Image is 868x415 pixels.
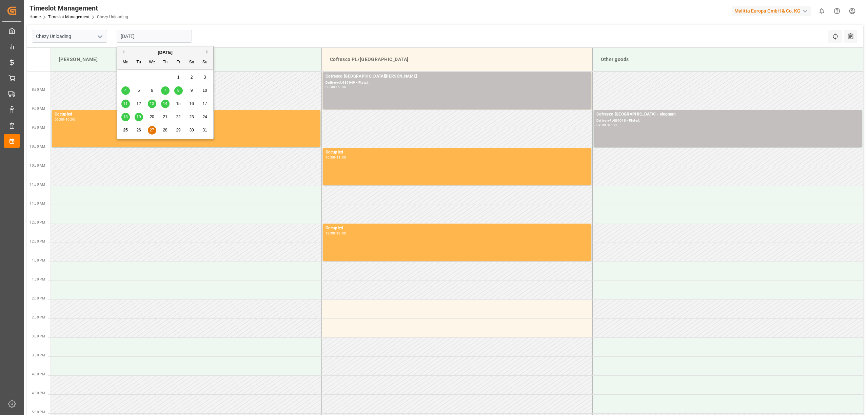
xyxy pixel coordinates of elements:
[55,118,64,121] div: 09:00
[56,53,316,66] div: [PERSON_NAME]
[150,128,154,132] span: 27
[163,101,167,106] span: 14
[32,296,45,300] span: 2:00 PM
[325,156,335,159] div: 10:00
[55,111,318,118] div: Occupied
[598,53,858,66] div: Other goods
[336,232,346,235] div: 13:00
[161,100,170,108] div: Choose Thursday, August 14th, 2025
[29,15,41,19] a: Home
[32,372,45,376] span: 4:00 PM
[32,258,45,262] span: 1:00 PM
[148,86,156,95] div: Choose Wednesday, August 6th, 2025
[191,75,193,80] span: 2
[174,126,183,134] div: Choose Friday, August 29th, 2025
[123,128,127,132] span: 25
[164,88,166,93] span: 7
[188,100,196,108] div: Choose Saturday, August 16th, 2025
[189,115,194,119] span: 23
[120,50,124,54] button: Previous Month
[189,128,194,132] span: 30
[202,88,207,93] span: 10
[136,101,141,106] span: 12
[32,391,45,395] span: 4:30 PM
[135,58,143,67] div: Tu
[174,113,183,121] div: Choose Friday, August 22nd, 2025
[163,115,167,119] span: 21
[188,126,196,134] div: Choose Saturday, August 30th, 2025
[121,113,130,121] div: Choose Monday, August 18th, 2025
[176,115,180,119] span: 22
[188,58,196,67] div: Sa
[202,101,207,106] span: 17
[32,315,45,319] span: 2:30 PM
[191,88,193,93] span: 9
[32,107,45,110] span: 9:00 AM
[201,113,209,121] div: Choose Sunday, August 24th, 2025
[32,353,45,357] span: 3:30 PM
[136,115,141,119] span: 19
[176,128,180,132] span: 29
[606,124,607,127] div: -
[732,4,814,17] button: Melitta Europa GmbH & Co. KG
[151,88,153,93] span: 6
[201,58,209,67] div: Su
[201,86,209,95] div: Choose Sunday, August 10th, 2025
[150,115,154,119] span: 20
[135,113,143,121] div: Choose Tuesday, August 19th, 2025
[121,126,130,134] div: Choose Monday, August 25th, 2025
[161,58,170,67] div: Th
[48,15,90,19] a: Timeslot Management
[335,156,336,159] div: -
[177,75,180,80] span: 1
[119,71,212,137] div: month 2025-08
[201,126,209,134] div: Choose Sunday, August 31st, 2025
[121,86,130,95] div: Choose Monday, August 4th, 2025
[325,225,589,232] div: Occupied
[188,86,196,95] div: Choose Saturday, August 9th, 2025
[29,145,45,148] span: 10:00 AM
[336,156,346,159] div: 11:00
[163,128,167,132] span: 28
[174,73,183,82] div: Choose Friday, August 1st, 2025
[29,3,128,13] div: Timeslot Management
[201,100,209,108] div: Choose Sunday, August 17th, 2025
[325,73,589,80] div: Cofresco [GEOGRAPHIC_DATA][PERSON_NAME]
[117,49,213,56] div: [DATE]
[135,100,143,108] div: Choose Tuesday, August 12th, 2025
[161,113,170,121] div: Choose Thursday, August 21st, 2025
[29,183,45,186] span: 11:00 AM
[29,202,45,205] span: 11:30 AM
[161,126,170,134] div: Choose Thursday, August 28th, 2025
[121,100,130,108] div: Choose Monday, August 11th, 2025
[150,101,154,106] span: 13
[174,100,183,108] div: Choose Friday, August 15th, 2025
[32,88,45,91] span: 8:30 AM
[32,334,45,338] span: 3:00 PM
[124,88,127,93] span: 4
[32,126,45,129] span: 9:30 AM
[32,277,45,281] span: 1:30 PM
[814,3,829,19] button: show 0 new notifications
[117,30,192,43] input: DD.MM.YYYY
[732,6,811,16] div: Melitta Europa GmbH & Co. KG
[32,410,45,414] span: 5:00 PM
[95,31,105,42] button: open menu
[607,124,617,127] div: 10:00
[29,240,45,243] span: 12:30 PM
[174,86,183,95] div: Choose Friday, August 8th, 2025
[829,3,845,19] button: Help Center
[29,164,45,167] span: 10:30 AM
[176,101,180,106] span: 15
[202,128,207,132] span: 31
[327,53,587,66] div: Cofresco PL/[GEOGRAPHIC_DATA]
[189,101,194,106] span: 16
[202,115,207,119] span: 24
[121,58,130,67] div: Mo
[138,88,140,93] span: 5
[161,86,170,95] div: Choose Thursday, August 7th, 2025
[136,128,141,132] span: 26
[148,58,156,67] div: We
[335,232,336,235] div: -
[188,113,196,121] div: Choose Saturday, August 23rd, 2025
